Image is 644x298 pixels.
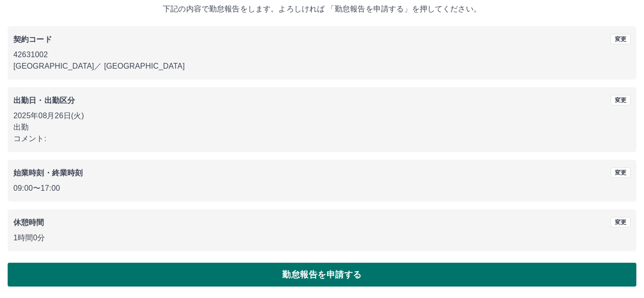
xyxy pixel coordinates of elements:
[611,95,631,105] button: 変更
[13,183,631,194] p: 09:00 〜 17:00
[611,217,631,227] button: 変更
[13,110,631,122] p: 2025年08月26日(火)
[13,49,631,61] p: 42631002
[13,169,83,177] b: 始業時刻・終業時刻
[13,122,631,133] p: 出勤
[8,263,636,287] button: 勤怠報告を申請する
[611,167,631,178] button: 変更
[13,96,75,104] b: 出勤日・出勤区分
[611,34,631,44] button: 変更
[13,232,631,244] p: 1時間0分
[13,35,52,43] b: 契約コード
[13,61,631,72] p: [GEOGRAPHIC_DATA] ／ [GEOGRAPHIC_DATA]
[13,133,631,144] p: コメント:
[13,218,44,226] b: 休憩時間
[8,3,636,15] p: 下記の内容で勤怠報告をします。よろしければ 「勤怠報告を申請する」を押してください。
